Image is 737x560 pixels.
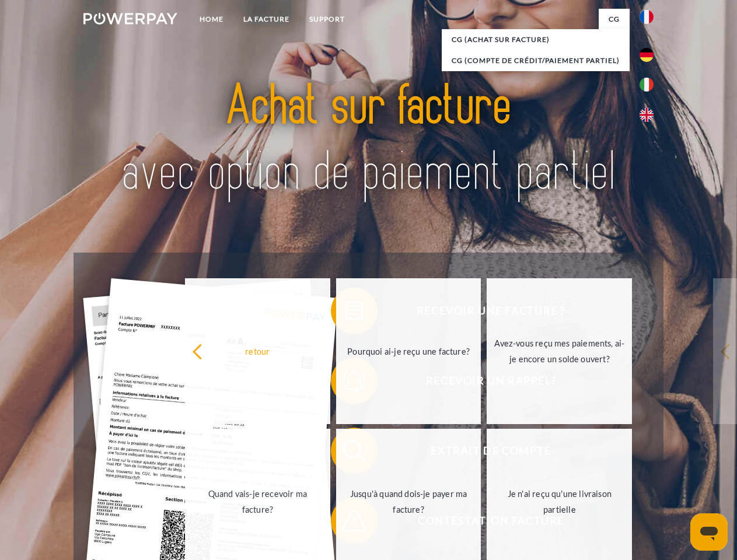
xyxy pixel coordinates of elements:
a: CG [599,9,630,30]
img: en [640,108,654,122]
a: Home [190,9,233,30]
a: CG (Compte de crédit/paiement partiel) [442,50,630,71]
a: Avez-vous reçu mes paiements, ai-je encore un solde ouvert? [487,278,632,424]
iframe: Bouton de lancement de la fenêtre de messagerie [690,513,728,551]
img: title-powerpay_fr.svg [111,56,626,223]
a: LA FACTURE [233,9,299,30]
a: Support [299,9,355,30]
img: it [640,78,654,92]
a: CG (achat sur facture) [442,29,630,50]
div: Avez-vous reçu mes paiements, ai-je encore un solde ouvert? [494,335,625,367]
div: Quand vais-je recevoir ma facture? [192,486,323,517]
div: Jusqu'à quand dois-je payer ma facture? [343,486,474,517]
img: logo-powerpay-white.svg [83,13,177,24]
div: retour [192,343,323,359]
img: de [640,48,654,62]
img: fr [640,10,654,24]
div: Je n'ai reçu qu'une livraison partielle [494,486,625,517]
div: Pourquoi ai-je reçu une facture? [343,343,474,359]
